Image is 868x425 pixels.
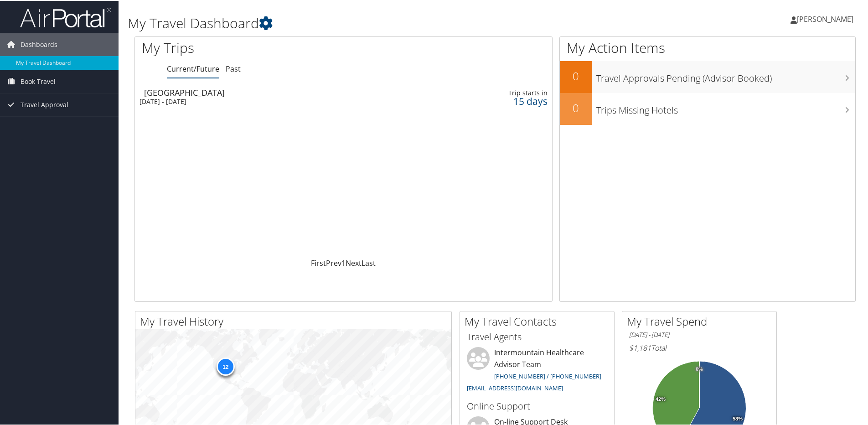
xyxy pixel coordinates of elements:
[226,63,241,73] a: Past
[128,13,618,32] h1: My Travel Dashboard
[790,5,863,32] a: [PERSON_NAME]
[596,67,855,84] h3: Travel Approvals Pending (Advisor Booked)
[140,313,451,328] h2: My Travel History
[494,371,601,379] a: [PHONE_NUMBER] / [PHONE_NUMBER]
[596,98,855,116] h3: Trips Missing Hotels
[629,342,770,352] h6: Total
[20,6,111,27] img: airportal-logo.png
[167,63,219,73] a: Current/Future
[560,92,855,124] a: 0Trips Missing Hotels
[216,357,234,375] div: 12
[326,257,341,267] a: Prev
[467,383,563,391] a: [EMAIL_ADDRESS][DOMAIN_NAME]
[627,313,776,328] h2: My Travel Spend
[797,13,853,23] span: [PERSON_NAME]
[733,415,743,421] tspan: 58%
[21,32,57,55] span: Dashboards
[467,399,607,412] h3: Online Support
[560,99,592,115] h2: 0
[629,342,651,352] span: $1,181
[455,88,548,96] div: Trip starts in
[465,313,614,328] h2: My Travel Contacts
[21,93,68,115] span: Travel Approval
[341,257,346,267] a: 1
[139,97,400,105] div: [DATE] - [DATE]
[462,346,612,395] li: Intermountain Healthcare Advisor Team
[560,67,592,83] h2: 0
[311,257,326,267] a: First
[696,366,703,371] tspan: 0%
[362,257,376,267] a: Last
[560,60,855,92] a: 0Travel Approvals Pending (Advisor Booked)
[455,96,548,104] div: 15 days
[467,330,607,342] h3: Travel Agents
[21,69,56,92] span: Book Travel
[142,37,372,57] h1: My Trips
[629,330,770,338] h6: [DATE] - [DATE]
[560,37,855,57] h1: My Action Items
[144,88,404,96] div: [GEOGRAPHIC_DATA]
[656,396,666,401] tspan: 42%
[346,257,362,267] a: Next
